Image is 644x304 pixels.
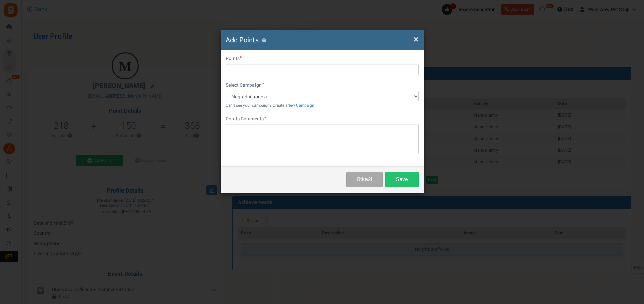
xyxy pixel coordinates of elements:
button: Open LiveChat chat widget [5,3,26,23]
label: Points Comments [226,116,266,122]
small: Can't see your campaign? Create a [226,103,314,108]
button: ? [262,38,266,43]
span: Add Points [226,35,259,45]
span: × [414,33,418,46]
label: Points [226,55,242,62]
button: Otkaži [346,172,382,187]
button: Save [385,172,419,187]
a: New Campaign [287,103,314,108]
label: Select Campaign [226,82,264,89]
